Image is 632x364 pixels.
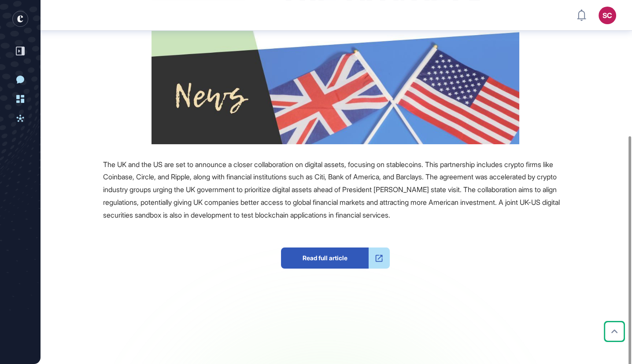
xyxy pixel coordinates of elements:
[281,248,369,269] span: Read full article
[103,160,560,219] span: The UK and the US are set to announce a closer collaboration on digital assets, focusing on stabl...
[12,11,28,27] div: entrapeer-logo
[599,7,616,24] button: SC
[281,248,390,269] a: Read full article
